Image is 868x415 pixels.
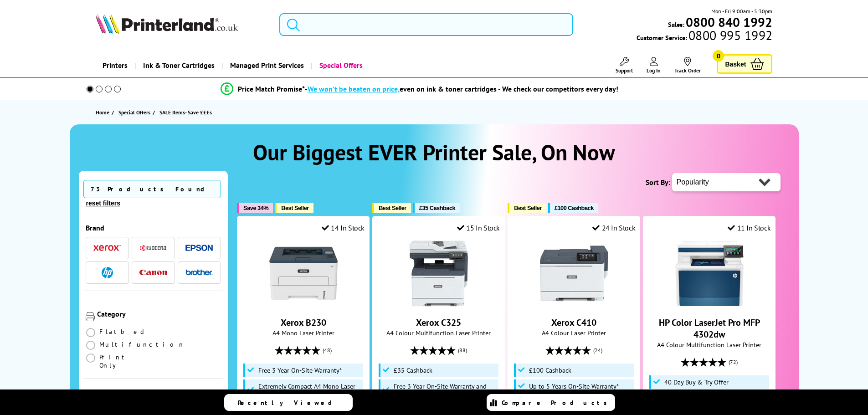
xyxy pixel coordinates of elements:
span: 0 [713,50,724,61]
a: Track Order [674,57,701,74]
span: £100 Cashback [529,367,571,374]
button: £35 Cashback [413,203,460,213]
img: Epson [185,245,213,251]
button: HP [91,266,123,279]
a: Compare Products [487,394,615,411]
span: A4 Colour Multifunction Laser Printer [648,340,770,349]
img: HP Color LaserJet Pro MFP 4302dw [675,239,744,307]
img: Kyocera [139,245,167,251]
a: Xerox C325 [416,317,461,328]
span: Sales: [668,20,684,29]
a: Home [96,108,112,117]
img: Xerox C325 [405,239,473,307]
h1: Our Biggest EVER Printer Sale, On Now [79,138,790,166]
span: A4 Colour Laser Printer [513,328,635,337]
span: Print Only [99,353,154,369]
button: Brother [183,266,216,279]
img: Category [86,312,95,321]
button: Kyocera [137,242,169,254]
div: Brand [86,223,221,232]
span: Log In [647,67,661,74]
span: Recently Viewed [238,399,341,407]
div: 14 In Stock [322,223,365,232]
span: Basket [725,58,746,70]
span: Price Match Promise* [238,84,305,93]
div: - even on ink & toner cartridges - We check our competitors every day! [305,84,618,93]
a: Special Offers [118,108,153,117]
a: Xerox B230 [269,300,338,309]
li: modal_Promise [74,81,765,97]
span: Best Seller [514,205,542,211]
span: (48) [323,342,332,359]
span: Mon - Fri 9:00am - 5:30pm [711,7,772,15]
img: Printerland Logo [96,14,238,34]
a: Xerox B230 [281,317,326,328]
span: Best Seller [379,205,406,211]
div: 11 In Stock [728,223,770,232]
span: (24) [593,342,602,359]
span: 0800 995 1992 [687,31,772,40]
span: Extremely Compact A4 Mono Laser Printer [258,383,361,397]
a: 0800 840 1992 [684,18,772,26]
a: Ink & Toner Cartridges [134,54,221,77]
span: Flatbed [99,328,147,336]
span: Compare Products [502,399,612,407]
a: Support [616,57,633,74]
span: (72) [729,354,738,371]
span: Save 34% [243,205,268,211]
a: Printers [96,54,134,77]
span: £35 Cashback [394,367,432,374]
button: Best Seller [508,203,546,213]
a: Managed Print Services [221,54,311,77]
span: SALE Items- Save £££s [159,109,212,116]
img: Xerox B230 [269,239,338,307]
a: HP Color LaserJet Pro MFP 4302dw [675,300,744,309]
img: Canon [139,270,167,276]
span: A4 Colour Multifunction Laser Printer [377,328,500,337]
div: 24 In Stock [592,223,635,232]
span: Up to 5 Years On-Site Warranty* [529,383,619,390]
button: £100 Cashback [548,203,598,213]
button: Xerox [91,242,123,254]
img: Xerox [93,245,121,251]
div: 15 In Stock [457,223,500,232]
div: Category [97,309,221,318]
a: Printerland Logo [96,14,268,36]
a: Special Offers [311,54,370,77]
span: £35 Cashback [419,205,455,211]
span: Ink & Toner Cartridges [143,54,215,77]
span: (88) [458,342,467,359]
span: Multifunction [99,340,185,348]
a: Recently Viewed [224,394,353,411]
span: We won’t be beaten on price, [308,84,400,93]
button: Best Seller [275,203,313,213]
button: Canon [137,266,169,279]
a: Basket 0 [717,54,772,74]
span: Best Seller [281,205,309,211]
a: HP Color LaserJet Pro MFP 4302dw [659,317,760,340]
span: £100 Cashback [555,205,594,211]
a: Xerox C325 [405,300,473,309]
button: Best Seller [372,203,411,213]
span: Free 3 Year On-Site Warranty* [258,367,342,374]
span: Support [616,67,633,74]
span: 73 Products Found [83,180,221,198]
span: A4 Mono Laser Printer [242,328,365,337]
span: Customer Service: [637,31,772,42]
span: 40 Day Buy & Try Offer [664,379,729,386]
b: 0800 840 1992 [686,14,772,31]
img: Xerox C410 [540,239,608,307]
span: Free 3 Year On-Site Warranty and Extend up to 5 Years* [394,383,497,397]
button: Epson [183,242,216,254]
img: Brother [185,269,213,276]
img: HP [102,267,113,278]
a: Xerox C410 [540,300,608,309]
button: Save 34% [237,203,273,213]
a: Log In [647,57,661,74]
button: reset filters [83,199,123,207]
span: Special Offers [118,108,150,117]
span: Sort By: [646,178,670,187]
a: Xerox C410 [551,317,596,328]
